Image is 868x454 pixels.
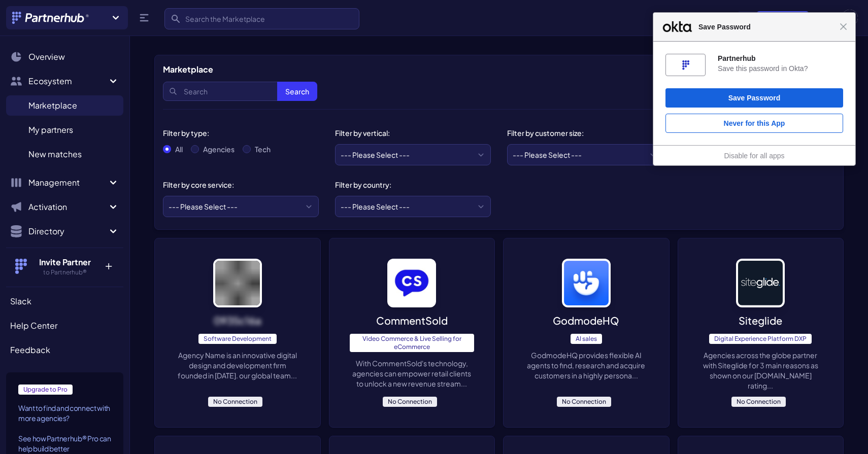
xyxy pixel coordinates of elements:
div: Filter by country: [335,180,483,190]
img: image_alt [562,259,611,307]
p: GodmodeHQ provides flexible AI agents to find, research and acquire customers in a highly persona... [524,350,649,380]
span: Help Center [10,320,57,332]
span: Ecosystem [28,75,107,87]
button: Management [6,172,123,193]
button: Activation [6,197,123,217]
span: Save Password [693,21,840,33]
label: Agencies [203,144,235,154]
span: Overview [28,51,65,63]
span: AI sales [571,334,602,344]
img: Partnerhub® Logo [12,12,90,24]
span: Software Development [198,334,277,344]
span: Feedback [10,344,50,356]
a: Marketplace [6,95,123,116]
a: Overview [6,47,123,67]
div: Filter by customer size: [507,128,655,138]
img: image_alt [736,259,785,307]
a: 10Interest Credits [737,11,809,24]
div: Partnerhub [718,54,843,63]
a: image_alt SiteglideDigital Experience Platform DXPAgencies across the globe partner with Siteglid... [678,238,844,428]
span: Directory [28,225,107,237]
a: Disable for all apps [724,152,784,160]
img: image_alt [387,259,436,307]
p: GodmodeHQ [553,313,619,328]
span: Management [28,177,107,189]
div: Filter by vertical: [335,128,483,138]
span: 10 [738,12,757,24]
div: Filter by core service: [163,180,311,190]
a: image_alt GodmodeHQAI salesGodmodeHQ provides flexible AI agents to find, research and acquire cu... [503,238,670,428]
input: Search [163,82,317,101]
h4: Invite Partner [32,256,97,268]
a: New matches [6,144,123,164]
p: Siteglide [739,313,782,328]
button: Search [277,82,317,101]
p: Agency Name is an innovative digital design and development firm founded in [DATE]. our global te... [175,350,300,380]
button: Directory [6,221,123,241]
a: image_alt 0935c16aSoftware DevelopmentAgency Name is an innovative digital design and development... [154,238,321,428]
input: Search the Marketplace [164,8,359,29]
span: Slack [10,295,31,307]
img: image_alt [213,259,262,307]
span: Activation [28,201,107,213]
span: Marketplace [28,99,77,112]
button: Save Password [665,88,843,108]
a: My partners [6,120,123,140]
button: Never for this App [665,114,843,133]
div: Save this password in Okta? [718,64,843,73]
span: Video Commerce & Live Selling for eCommerce [350,334,475,352]
p: Agencies across the globe partner with Siteglide for 3 main reasons as shown on our [DOMAIN_NAME]... [698,350,823,391]
span: No Connection [208,397,262,407]
a: Help Center [6,316,123,336]
span: Close [840,23,847,30]
button: Ecosystem [6,71,123,91]
div: Filter by type: [163,128,311,138]
h5: Marketplace [163,63,213,76]
a: image_alt CommentSoldVideo Commerce & Live Selling for eCommerceWith CommentSold's technology, ag... [329,238,495,428]
p: With CommentSold's technology, agencies can empower retail clients to unlock a new revenue stream... [350,358,475,389]
span: Digital Experience Platform DXP [709,334,812,344]
span: New matches [28,148,82,160]
img: LNaqtgAAAAZJREFUAwB54o7FRD0DTAAAAABJRU5ErkJggg== [678,57,694,73]
h5: to Partnerhub® [32,268,97,276]
label: Tech [255,144,271,154]
p: + [97,256,119,272]
p: 0935c16a [214,313,261,328]
a: Feedback [6,340,123,360]
p: CommentSold [376,313,448,328]
span: No Connection [383,397,437,407]
a: Slack [6,291,123,311]
span: My partners [28,124,73,136]
span: No Connection [557,397,611,407]
span: Upgrade to Pro [18,385,73,395]
span: No Connection [731,397,786,407]
p: Interest Credits [756,11,809,24]
label: All [175,144,183,154]
img: user photo [842,10,858,26]
button: Invite Partner to Partnerhub® + [6,248,123,285]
